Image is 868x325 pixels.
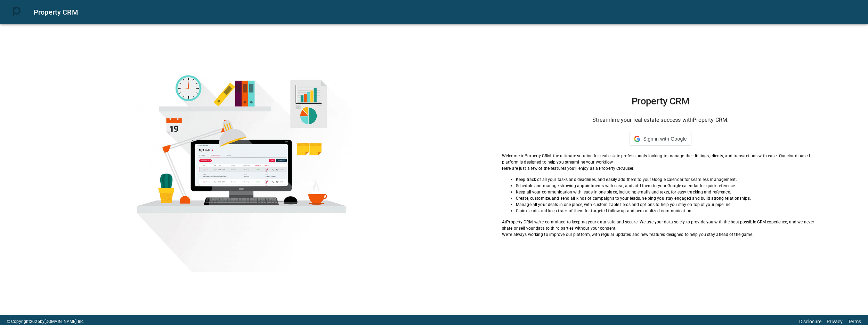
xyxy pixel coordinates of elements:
[34,7,860,18] div: Property CRM
[516,201,819,208] p: Manage all your deals in one place, with customizable fields and options to help you stay on top ...
[827,319,843,324] a: Privacy
[502,115,819,125] h6: Streamline your real estate success with Property CRM .
[516,189,819,195] p: Keep all your communication with leads in one place, including emails and texts, for easy trackin...
[502,96,819,107] h1: Property CRM
[799,319,821,324] a: Disclosure
[630,132,691,146] div: Sign in with Google
[848,319,861,324] a: Terms
[516,176,819,183] p: Keep track of all your tasks and deadlines, and easily add them to your Google calendar for seaml...
[516,195,819,201] p: Create, customize, and send all kinds of campaigns to your leads, helping you stay engaged and bu...
[502,165,819,172] p: Here are just a few of the features you'll enjoy as a Property CRM user:
[516,183,819,189] p: Schedule and manage showing appointments with ease, and add them to your Google calendar for quic...
[502,231,819,238] p: We're always working to improve our platform, with regular updates and new features designed to h...
[502,219,819,231] p: At Property CRM , we're committed to keeping your data safe and secure. We use your data solely t...
[7,318,84,325] p: © Copyright 2025 by
[516,208,819,214] p: Claim leads and keep track of them for targeted follow-up and personalized communication.
[643,136,687,142] span: Sign in with Google
[502,153,819,165] p: Welcome to Property CRM - the ultimate solution for real estate professionals looking to manage t...
[44,319,84,324] a: [DOMAIN_NAME] Inc.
